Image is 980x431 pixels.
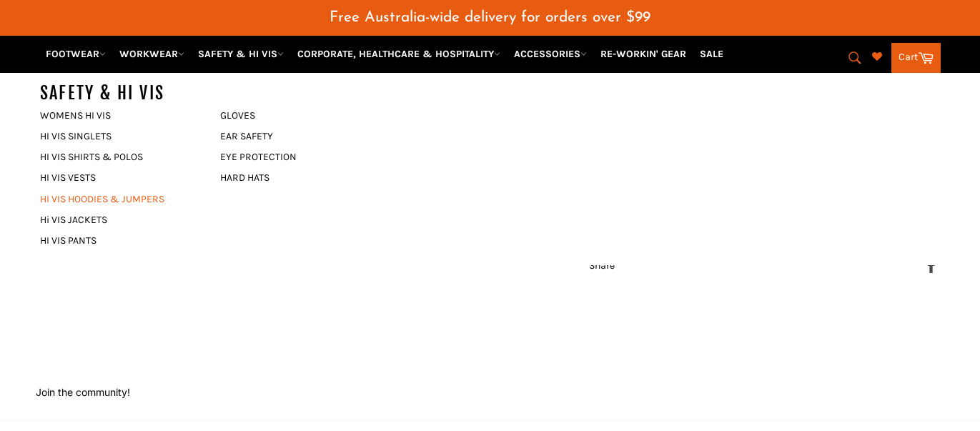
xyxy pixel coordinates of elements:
[292,41,506,66] a: CORPORATE, HEALTHCARE & HOSPITALITY
[40,41,112,66] a: FOOTWEAR
[595,41,692,66] a: RE-WORKIN' GEAR
[694,41,729,66] a: SALE
[213,147,386,167] a: EYE PROTECTION
[33,147,206,167] a: HI VIS SHIRTS & POLOS
[213,167,386,188] a: HARD HATS
[508,41,593,66] a: ACCESSORIES
[589,259,615,272] span: Share
[192,41,289,66] a: SAFETY & HI VIS
[33,189,206,209] a: HI VIS HOODIES & JUMPERS
[36,386,130,398] button: Join the community!
[891,43,941,73] a: Cart
[114,41,190,66] a: WORKWEAR
[33,105,206,126] a: WOMENS HI VIS
[33,209,206,230] a: Hi VIS JACKETS
[33,126,206,147] a: HI VIS SINGLETS
[33,230,206,251] a: HI VIS PANTS
[213,126,386,147] a: EAR SAFETY
[213,105,386,126] a: GLOVES
[33,167,206,188] a: HI VIS VESTS
[330,10,650,25] span: Free Australia-wide delivery for orders over $99
[40,81,220,105] h5: SAFETY & HI VIS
